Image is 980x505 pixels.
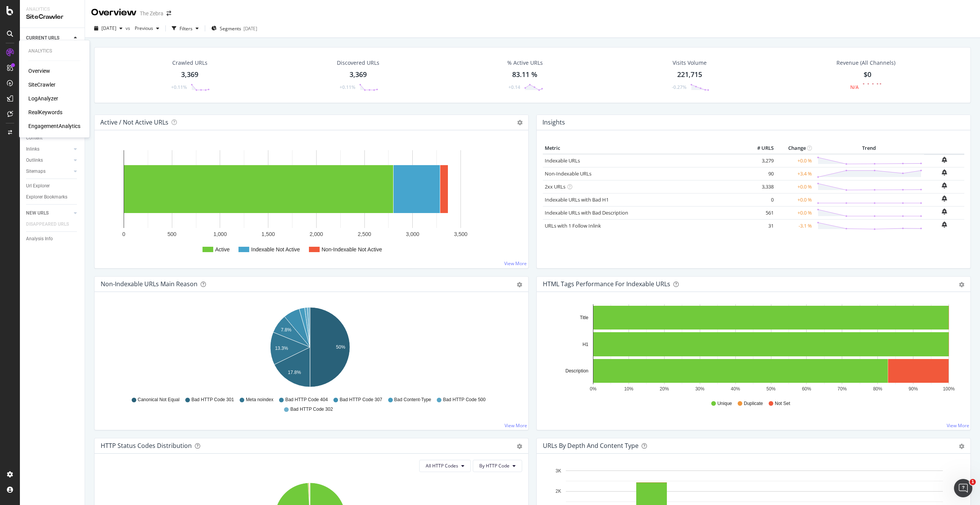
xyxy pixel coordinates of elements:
span: All HTTP Codes [426,462,458,469]
text: 3K [555,468,561,474]
span: By HTTP Code [479,462,510,469]
td: +0.0 % [776,193,814,206]
text: 1,000 [213,231,227,237]
a: NEW URLS [26,209,72,217]
span: Previous [132,25,153,31]
div: +0.11% [171,84,187,90]
div: Non-Indexable URLs Main Reason [101,280,198,288]
div: gear [517,444,522,449]
text: 2,500 [358,231,371,237]
div: +0.14 [508,84,520,90]
text: 20% [660,386,669,392]
text: 100% [943,386,955,392]
th: Change [776,143,814,154]
span: vs [126,25,132,31]
a: View More [947,422,969,429]
text: 80% [873,386,882,392]
button: Previous [132,22,162,34]
text: Title [580,315,589,320]
div: gear [517,282,522,287]
a: CURRENT URLS [26,34,72,42]
div: bell-plus [942,195,947,202]
th: Trend [814,143,924,154]
a: DISAPPEARED URLS [26,220,77,228]
svg: A chart. [101,304,519,393]
div: Content [26,134,42,142]
text: 2,000 [310,231,323,237]
div: 221,715 [677,70,702,80]
div: SiteCrawler [28,81,56,89]
div: Analytics [26,6,78,13]
svg: A chart. [543,304,962,393]
a: LogAnalyzer [28,95,58,102]
div: Analytics [28,48,80,54]
text: Indexable Not Active [251,246,300,252]
svg: A chart. [101,143,522,262]
text: 50% [336,344,345,350]
a: View More [504,260,527,267]
div: arrow-right-arrow-left [167,11,171,16]
iframe: Intercom live chat [954,479,972,497]
span: 1 [970,479,976,485]
button: Filters [169,22,202,34]
text: 40% [731,386,740,392]
div: [DATE] [243,25,257,32]
text: 2K [555,489,561,494]
td: +0.0 % [776,180,814,193]
text: 90% [909,386,918,392]
text: 3,500 [454,231,467,237]
a: Sitemaps [26,167,72,175]
a: EngagementAnalytics [28,122,80,130]
div: bell-plus [942,157,947,163]
span: Bad HTTP Code 500 [443,397,485,403]
a: Non-Indexable URLs [545,170,591,177]
span: Bad HTTP Code 404 [285,397,328,403]
div: The Zebra [140,10,163,17]
a: Indexable URLs with Bad Description [545,209,628,216]
h4: Insights [542,117,565,128]
a: Overview [28,67,50,75]
span: Bad HTTP Code 301 [191,397,234,403]
div: NEW URLS [26,209,49,217]
span: Segments [220,25,241,32]
i: Options [517,120,523,125]
text: 0% [590,386,597,392]
td: 0 [745,193,776,206]
div: bell-plus [942,182,947,189]
div: SiteCrawler [26,13,78,21]
a: Url Explorer [26,182,79,190]
div: URLs by Depth and Content Type [543,442,639,449]
a: Content [26,134,79,142]
div: -0.27% [672,84,686,90]
a: Explorer Bookmarks [26,193,79,201]
button: By HTTP Code [473,460,522,472]
div: 3,369 [350,70,367,80]
text: 30% [695,386,704,392]
span: Bad HTTP Code 302 [290,406,333,413]
td: +3.4 % [776,167,814,180]
div: Filters [180,25,193,32]
td: 3,338 [745,180,776,193]
div: RealKeywords [28,108,62,116]
td: +0.0 % [776,206,814,219]
text: 17.8% [288,370,301,375]
td: +0.0 % [776,154,814,167]
div: Analysis Info [26,235,53,243]
span: Revenue (All Channels) [836,59,895,67]
a: Indexable URLs [545,157,580,164]
td: 31 [745,219,776,232]
td: 90 [745,167,776,180]
text: 1,500 [261,231,275,237]
td: 3,279 [745,154,776,167]
th: # URLS [745,143,776,154]
td: -3.1 % [776,219,814,232]
div: Discovered URLs [337,59,379,67]
span: Canonical Not Equal [138,397,180,403]
text: 70% [838,386,847,392]
div: DISAPPEARED URLS [26,220,69,228]
a: Indexable URLs with Bad H1 [545,196,609,203]
span: Duplicate [744,400,763,407]
div: N/A [850,84,859,90]
a: View More [505,422,527,429]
